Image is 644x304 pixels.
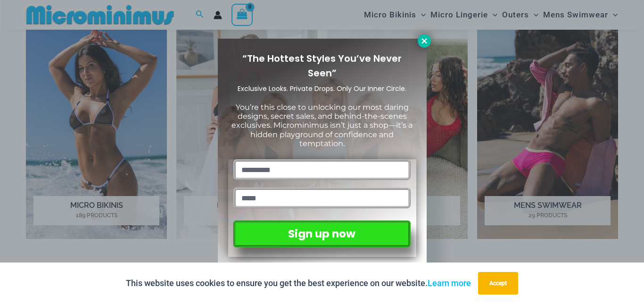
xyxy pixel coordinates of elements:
[126,276,471,290] p: This website uses cookies to ensure you get the best experience on our website.
[428,278,471,288] a: Learn more
[238,84,406,93] span: Exclusive Looks. Private Drops. Only Our Inner Circle.
[478,272,518,295] button: Accept
[233,221,410,247] button: Sign up now
[242,52,402,80] span: “The Hottest Styles You’ve Never Seen”
[231,103,413,148] span: You’re this close to unlocking our most daring designs, secret sales, and behind-the-scenes exclu...
[418,34,431,48] button: Close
